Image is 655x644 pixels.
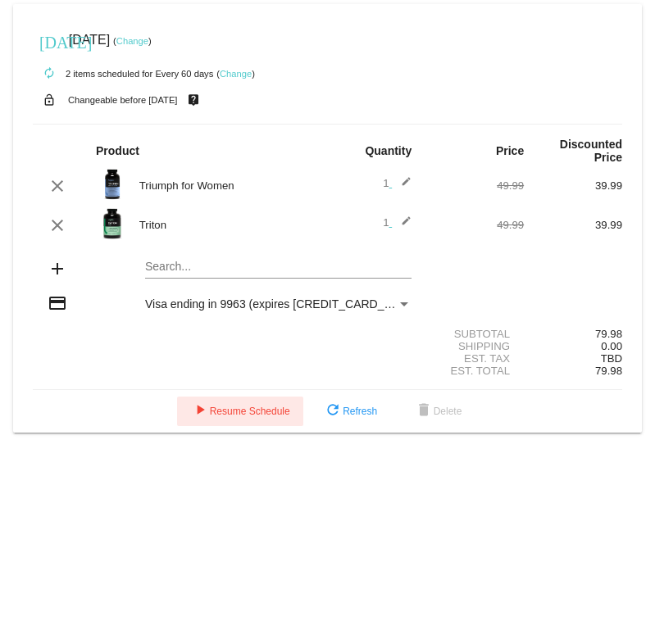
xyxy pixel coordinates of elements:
[524,219,622,231] div: 39.99
[524,179,622,192] div: 39.99
[414,406,462,417] span: Delete
[190,406,290,417] span: Resume Schedule
[323,401,343,421] mat-icon: refresh
[177,397,303,426] button: Resume Schedule
[145,261,412,274] input: Search...
[383,216,412,229] span: 1
[425,365,524,377] div: Est. Total
[425,328,524,340] div: Subtotal
[145,297,412,311] mat-select: Payment Method
[131,219,328,231] div: Triton
[48,215,67,235] mat-icon: clear
[323,406,377,417] span: Refresh
[601,352,622,365] span: TBD
[365,144,412,157] strong: Quantity
[39,64,59,84] mat-icon: autorenew
[68,95,178,105] small: Changeable before [DATE]
[392,215,412,235] mat-icon: edit
[96,207,129,240] img: Image-1-Carousel-Triton-Transp.png
[414,401,434,421] mat-icon: delete
[601,340,622,352] span: 0.00
[310,397,390,426] button: Refresh
[216,69,255,79] small: ( )
[39,31,59,51] mat-icon: [DATE]
[116,36,148,46] a: Change
[220,69,252,79] a: Change
[595,365,622,377] span: 79.98
[184,89,203,111] mat-icon: live_help
[48,176,67,196] mat-icon: clear
[145,297,420,311] span: Visa ending in 9963 (expires [CREDIT_CARD_DATA])
[560,138,622,164] strong: Discounted Price
[39,89,59,111] mat-icon: lock_open
[48,259,67,279] mat-icon: add
[96,168,129,201] img: updated-4.8-triumph-female.png
[425,219,524,231] div: 49.99
[113,36,152,46] small: ( )
[401,397,475,426] button: Delete
[131,179,328,192] div: Triumph for Women
[33,69,213,79] small: 2 items scheduled for Every 60 days
[383,177,412,189] span: 1
[392,176,412,196] mat-icon: edit
[524,328,622,340] div: 79.98
[496,144,524,157] strong: Price
[425,179,524,192] div: 49.99
[425,340,524,352] div: Shipping
[425,352,524,365] div: Est. Tax
[190,401,210,421] mat-icon: play_arrow
[48,293,67,313] mat-icon: credit_card
[96,144,139,157] strong: Product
